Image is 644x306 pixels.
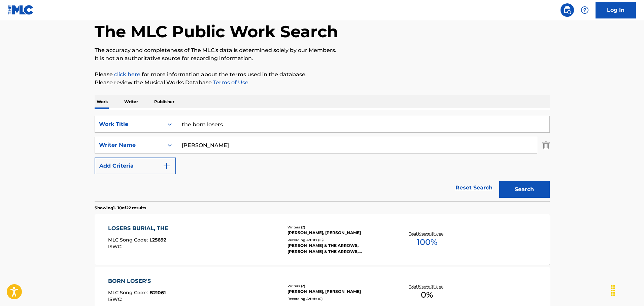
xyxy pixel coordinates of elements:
[287,296,389,301] div: Recording Artists ( 0 )
[417,236,437,248] span: 100 %
[108,277,166,285] div: BORN LOSER'S
[287,225,389,230] div: Writers ( 2 )
[421,289,433,301] span: 0 %
[95,21,338,42] h1: The MLC Public Work Search
[95,214,550,265] a: LOSERS BURIAL, THEMLC Song Code:L25692ISWC:Writers (2)[PERSON_NAME], [PERSON_NAME]Recording Artis...
[95,71,550,79] p: Please for more information about the terms used in the database.
[114,71,140,78] a: click here
[561,3,574,17] a: Public Search
[108,296,124,302] span: ISWC :
[499,181,550,198] button: Search
[287,237,389,243] div: Recording Artists ( 16 )
[108,237,149,243] span: MLC Song Code :
[8,5,34,15] img: MLC Logo
[108,224,172,232] div: LOSERS BURIAL, THE
[287,243,389,255] div: [PERSON_NAME] & THE ARROWS, [PERSON_NAME] & THE ARROWS, [PERSON_NAME] & THE ARROWS, [PERSON_NAME]...
[581,6,589,14] img: help
[95,54,550,62] p: It is not an authoritative source for recording information.
[596,2,636,18] a: Log In
[563,6,571,14] img: search
[99,141,160,149] div: Writer Name
[578,3,591,17] div: Help
[452,180,496,195] a: Reset Search
[212,79,248,86] a: Terms of Use
[95,205,146,211] p: Showing 1 - 10 of 22 results
[287,230,389,236] div: [PERSON_NAME], [PERSON_NAME]
[149,237,166,243] span: L25692
[95,79,550,87] p: Please review the Musical Works Database
[409,284,445,289] p: Total Known Shares:
[122,95,140,109] p: Writer
[95,46,550,54] p: The accuracy and completeness of The MLC's data is determined solely by our Members.
[610,274,644,306] iframe: Chat Widget
[608,280,618,301] div: Drag
[95,95,110,109] p: Work
[108,244,124,250] span: ISWC :
[95,116,550,201] form: Search Form
[287,289,389,295] div: [PERSON_NAME], [PERSON_NAME]
[163,162,171,170] img: 9d2ae6d4665cec9f34b9.svg
[152,95,176,109] p: Publisher
[95,158,176,174] button: Add Criteria
[149,290,166,296] span: B21061
[99,120,160,128] div: Work Title
[108,290,149,296] span: MLC Song Code :
[409,231,445,236] p: Total Known Shares:
[542,137,550,154] img: Delete Criterion
[287,283,389,289] div: Writers ( 2 )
